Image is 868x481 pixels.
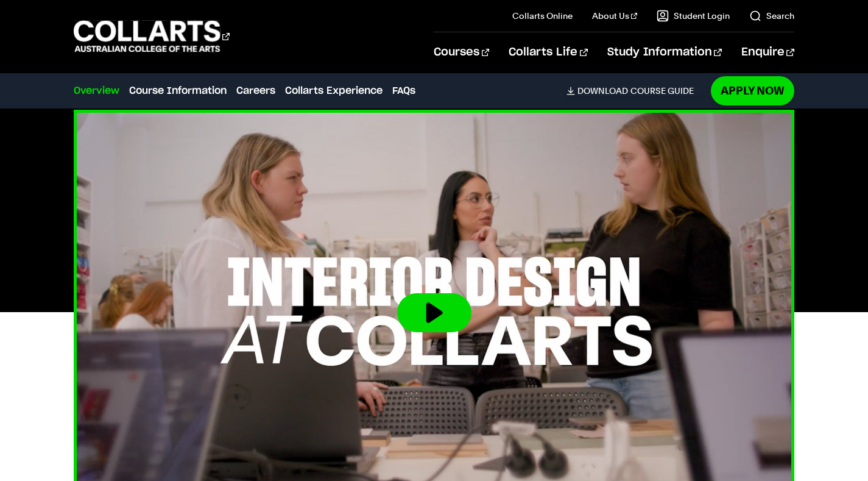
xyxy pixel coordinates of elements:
a: Collarts Life [509,32,587,73]
a: FAQs [392,84,415,98]
a: Collarts Online [512,10,573,22]
a: Course Information [129,84,227,98]
a: Enquire [741,32,794,73]
a: Collarts Experience [285,84,383,98]
a: About Us [592,10,637,22]
a: Overview [74,84,119,98]
div: Go to homepage [74,19,230,54]
a: Careers [236,84,275,98]
a: Study Information [607,32,722,73]
a: Search [749,10,794,22]
a: Student Login [657,10,730,22]
a: Apply Now [711,76,794,105]
a: Courses [434,32,489,73]
a: DownloadCourse Guide [566,85,704,96]
span: Download [577,85,628,96]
